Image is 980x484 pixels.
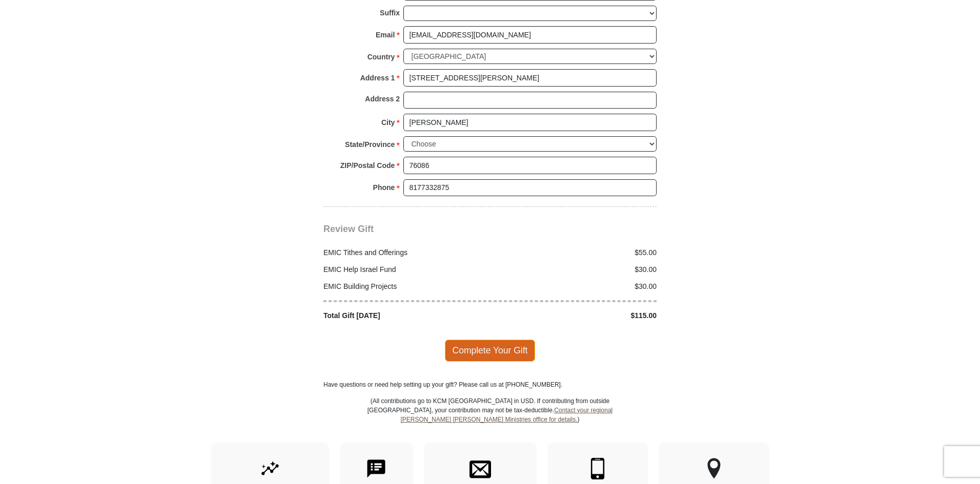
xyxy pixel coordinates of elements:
img: give-by-stock.svg [259,458,281,479]
img: mobile.svg [587,458,608,479]
strong: Suffix [380,6,400,20]
div: $55.00 [490,247,662,258]
span: Complete Your Gift [445,340,536,361]
img: other-region [707,458,721,479]
strong: City [381,115,395,130]
strong: State/Province [345,137,395,152]
p: Have questions or need help setting up your gift? Please call us at [PHONE_NUMBER]. [323,380,657,389]
div: Total Gift [DATE] [318,310,491,321]
div: EMIC Help Israel Fund [318,264,491,275]
div: $30.00 [490,264,662,275]
strong: Address 1 [360,71,395,85]
strong: Email [376,28,395,42]
div: $115.00 [490,310,662,321]
a: Contact your regional [PERSON_NAME] [PERSON_NAME] Ministries office for details. [400,407,612,423]
div: EMIC Tithes and Offerings [318,247,491,258]
div: EMIC Building Projects [318,281,491,292]
img: envelope.svg [469,458,491,479]
strong: Country [367,50,395,64]
strong: ZIP/Postal Code [340,158,395,173]
strong: Phone [373,180,395,195]
p: (All contributions go to KCM [GEOGRAPHIC_DATA] in USD. If contributing from outside [GEOGRAPHIC_D... [367,396,613,443]
strong: Address 2 [365,92,400,106]
span: Review Gift [323,224,374,234]
img: text-to-give.svg [365,458,387,479]
div: $30.00 [490,281,662,292]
